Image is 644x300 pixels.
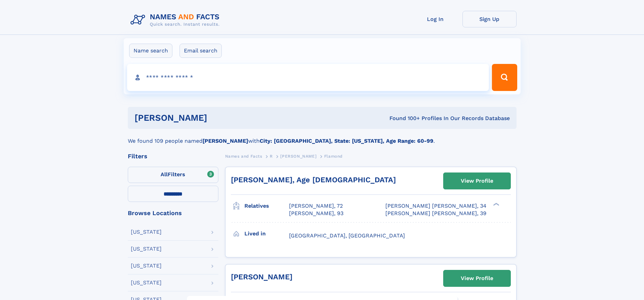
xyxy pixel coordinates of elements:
[128,153,218,159] div: Filters
[131,246,162,252] div: [US_STATE]
[260,138,433,144] b: City: [GEOGRAPHIC_DATA], State: [US_STATE], Age Range: 60-99
[462,11,517,27] a: Sign Up
[202,138,248,144] b: [PERSON_NAME]
[128,11,225,29] img: Logo Names and Facts
[127,64,489,91] input: search input
[270,154,273,159] span: R
[289,232,405,239] span: [GEOGRAPHIC_DATA], [GEOGRAPHIC_DATA]
[280,154,316,159] span: [PERSON_NAME]
[492,202,500,207] div: ❯
[231,273,292,281] a: [PERSON_NAME]
[131,263,162,269] div: [US_STATE]
[180,44,222,58] label: Email search
[324,154,343,159] span: Flamond
[385,210,486,217] a: [PERSON_NAME] [PERSON_NAME], 39
[280,152,316,160] a: [PERSON_NAME]
[231,176,396,184] a: [PERSON_NAME], Age [DEMOGRAPHIC_DATA]
[408,11,462,27] a: Log In
[131,280,162,285] div: [US_STATE]
[270,152,273,160] a: R
[128,167,218,183] label: Filters
[128,210,218,216] div: Browse Locations
[289,202,343,210] a: [PERSON_NAME], 72
[444,173,510,189] a: View Profile
[225,152,262,160] a: Names and Facts
[444,270,510,286] a: View Profile
[289,210,343,217] a: [PERSON_NAME], 93
[129,44,172,58] label: Name search
[244,200,289,212] h3: Relatives
[244,228,289,239] h3: Lived in
[298,115,510,122] div: Found 100+ Profiles In Our Records Database
[161,171,168,178] span: All
[461,173,493,189] div: View Profile
[492,64,517,91] button: Search Button
[131,229,162,235] div: [US_STATE]
[128,129,517,145] div: We found 109 people named with .
[385,202,486,210] a: [PERSON_NAME] [PERSON_NAME], 34
[135,114,299,122] h1: [PERSON_NAME]
[461,271,493,286] div: View Profile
